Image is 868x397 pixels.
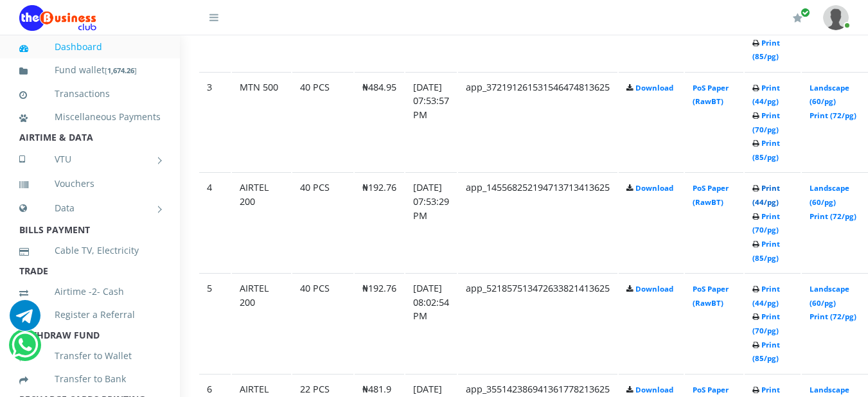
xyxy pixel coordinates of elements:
[19,341,161,371] a: Transfer to Wallet
[752,38,780,62] a: Print (85/pg)
[19,5,96,31] img: Logo
[405,172,457,272] td: [DATE] 07:53:29 PM
[810,183,849,207] a: Landscape (60/pg)
[810,83,849,107] a: Landscape (60/pg)
[10,310,40,331] a: Chat for support
[693,183,729,207] a: PoS Paper (RawBT)
[752,340,780,364] a: Print (85/pg)
[19,79,161,109] a: Transactions
[810,110,856,120] a: Print (72/pg)
[19,192,161,224] a: Data
[19,55,161,85] a: Fund wallet[1,674.26]
[458,273,617,373] td: app_521857513472633821413625
[355,72,404,172] td: ₦484.95
[752,83,780,107] a: Print (44/pg)
[19,32,161,62] a: Dashboard
[810,284,849,308] a: Landscape (60/pg)
[199,172,231,272] td: 4
[355,172,404,272] td: ₦192.76
[19,277,161,306] a: Airtime -2- Cash
[12,339,38,360] a: Chat for support
[107,66,134,75] b: 1,674.26
[292,273,353,373] td: 40 PCS
[292,172,353,272] td: 40 PCS
[752,284,780,308] a: Print (44/pg)
[635,385,673,394] a: Download
[635,284,673,294] a: Download
[405,273,457,373] td: [DATE] 08:02:54 PM
[752,312,780,335] a: Print (70/pg)
[635,83,673,93] a: Download
[823,5,849,30] img: User
[752,183,780,207] a: Print (44/pg)
[405,72,457,172] td: [DATE] 07:53:57 PM
[19,143,161,175] a: VTU
[793,13,802,23] i: Renew/Upgrade Subscription
[19,169,161,198] a: Vouchers
[801,8,810,17] span: Renew/Upgrade Subscription
[458,72,617,172] td: app_372191261531546474813625
[752,138,780,162] a: Print (85/pg)
[752,211,780,235] a: Print (70/pg)
[810,211,856,221] a: Print (72/pg)
[693,83,729,107] a: PoS Paper (RawBT)
[292,72,353,172] td: 40 PCS
[232,72,291,172] td: MTN 500
[199,273,231,373] td: 5
[752,110,780,134] a: Print (70/pg)
[199,72,231,172] td: 3
[355,273,404,373] td: ₦192.76
[810,312,856,321] a: Print (72/pg)
[232,172,291,272] td: AIRTEL 200
[105,66,137,75] small: [ ]
[458,172,617,272] td: app_145568252194713713413625
[19,236,161,265] a: Cable TV, Electricity
[232,273,291,373] td: AIRTEL 200
[752,239,780,263] a: Print (85/pg)
[19,102,161,132] a: Miscellaneous Payments
[693,284,729,308] a: PoS Paper (RawBT)
[19,364,161,394] a: Transfer to Bank
[635,183,673,193] a: Download
[19,300,161,330] a: Register a Referral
